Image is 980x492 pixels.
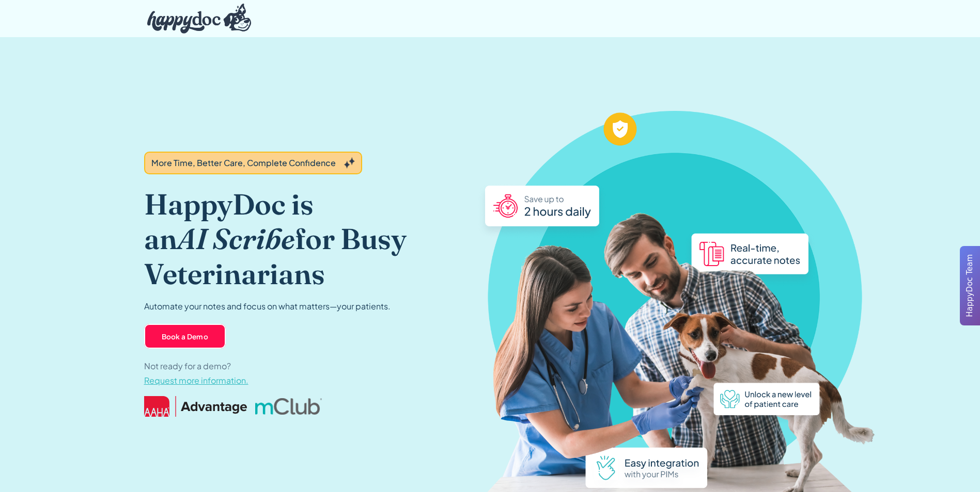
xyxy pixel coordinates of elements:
p: Not ready for a demo? [144,359,248,388]
img: AAHA Advantage logo [144,396,247,417]
em: AI Scribe [177,221,295,256]
h1: HappyDoc is an for Busy Veterinarians [144,187,433,291]
a: Book a Demo [144,324,226,349]
p: Automate your notes and focus on what matters—your patients. [144,299,392,314]
img: HappyDoc Logo: A happy dog with his ear up, listening. [147,4,252,34]
img: Grey sparkles. [344,157,355,169]
span: Request more information. [144,375,248,386]
div: More Time, Better Care, Complete Confidence [151,157,336,169]
img: mclub logo [255,398,321,415]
